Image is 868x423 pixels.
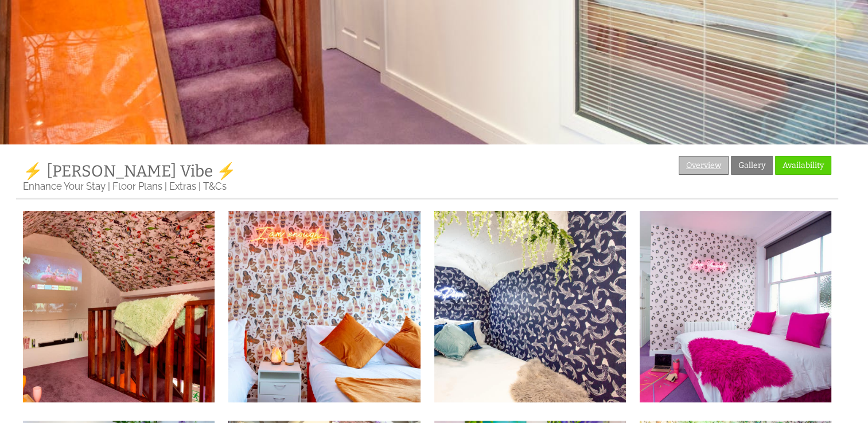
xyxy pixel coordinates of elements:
img: bedroom 1 [228,211,420,402]
a: Extras [169,181,196,192]
a: Overview [679,156,729,175]
a: Availability [775,156,831,175]
a: Gallery [731,156,773,175]
a: T&Cs [203,181,227,192]
a: Floor Plans [112,181,162,192]
img: Cinema [23,211,215,402]
img: Bedroom 2 [434,211,626,402]
img: bedroom 4 [640,211,831,402]
a: Enhance Your Stay [23,181,106,192]
a: ⚡️ [PERSON_NAME] Vibe ⚡️ [23,162,236,181]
